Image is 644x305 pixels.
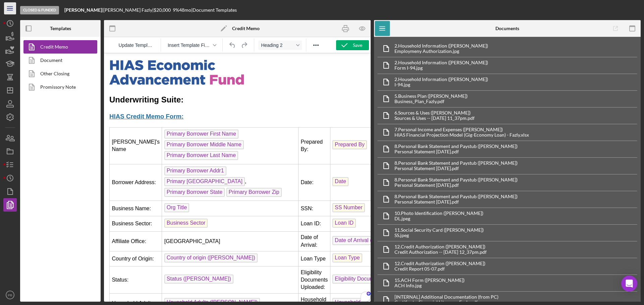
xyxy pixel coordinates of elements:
div: 2. Household Information ([PERSON_NAME]) [394,60,488,65]
button: Reset the template to the current product template value [116,41,157,50]
td: Loan ID: [195,163,226,178]
span: Prepared By [228,87,263,96]
div: $20,000 [154,7,173,13]
div: 8. Personal Bank Statement and Paystub ([PERSON_NAME]) [394,177,518,182]
div: 2. Household Information ([PERSON_NAME]) [394,43,488,49]
a: Other Closing [23,67,94,80]
b: Credit Memo [232,26,260,31]
div: 9 % [173,7,179,13]
div: 2. Household Information ([PERSON_NAME]) [394,77,488,82]
b: Templates [50,26,71,31]
a: Document [23,54,94,67]
td: Business Sector: [6,163,58,178]
div: DL.jpeg [394,216,483,221]
td: Business Name: [6,148,58,163]
span: Household Children ([PERSON_NAME]) [228,245,329,254]
span: Primary Borrower Addr1 [60,113,122,122]
span: Heading 2 [261,43,294,48]
button: PB [3,288,17,302]
div: SS.jpeg [394,233,484,238]
div: 8. Personal Bank Statement and Paystub ([PERSON_NAME]) [394,194,518,199]
div: 48 mo [179,7,191,13]
div: | Document Templates [191,7,237,13]
div: Business_Plan_Fazly.pdf [394,99,468,104]
span: Status ([PERSON_NAME]) [60,221,129,230]
td: Eligibility Documents Uploaded: [195,213,226,240]
button: Insert Template Field [165,41,219,50]
span: Country of origin ([PERSON_NAME]) [60,200,154,209]
span: Date [228,124,245,133]
div: 12. Credit Authorization ([PERSON_NAME]) [394,244,487,249]
td: SSN: [195,148,226,163]
td: Date of Arrival: [195,178,226,198]
div: Sources & Uses -- [DATE] 11_37pm.pdf [394,116,475,121]
td: Affiliate Office: [6,178,58,198]
td: Household Adults: [6,240,58,260]
div: 10. Photo Identification ([PERSON_NAME]) [394,211,483,216]
td: , [58,111,195,148]
div: | [64,7,103,13]
button: Save [336,40,369,50]
div: Employmeny Authorization.jpg [394,49,488,54]
span: Date of Arrival ([PERSON_NAME]) [228,183,316,192]
span: Org Title [60,150,85,159]
span: SS Number [228,150,261,159]
span: Primary [GEOGRAPHIC_DATA] [60,124,141,133]
div: 5. Business Plan ([PERSON_NAME]) [394,93,468,99]
button: Reveal or hide additional toolbar items [310,41,322,50]
div: 8. Personal Bank Statement and Paystub ([PERSON_NAME]) [394,144,518,149]
a: Credit Memo [23,40,94,54]
div: 6. Sources & Uses ([PERSON_NAME]) [394,110,475,116]
td: [GEOGRAPHIC_DATA] [58,178,195,198]
div: HIAS Financial Projection Model (Gig-Economy Loan) - Fazly.xlsx [394,132,529,138]
span: Business Sector [60,165,104,174]
div: 15. ACH Form ([PERSON_NAME]) [394,278,465,283]
span: Update Template [119,43,154,48]
button: Undo [227,41,238,50]
span: Eligibility Documents ([PERSON_NAME]) [228,221,332,230]
b: [PERSON_NAME] [64,7,102,13]
td: Date: [195,111,226,148]
span: Loan Type [228,200,258,209]
span: Household Adults ([PERSON_NAME]) [60,245,156,254]
div: Closed & Funded [20,6,59,14]
button: Format Heading 2 [258,41,302,50]
a: Promissory Note [23,80,94,94]
iframe: Rich Text Area [104,53,371,302]
div: ACH Info.jpg [394,283,465,288]
text: PB [8,293,12,297]
div: Form I-94.jpg [394,65,488,71]
div: Credit Report 05-07.pdf [394,266,485,272]
b: Documents [495,26,519,31]
td: Prepared By: [195,74,226,111]
span: Insert Template Field [168,43,211,48]
div: Personal Statement [DATE].pdf [394,182,518,188]
div: [INTERNAL] Additional Documentation (from PC) [394,294,498,300]
div: Certificate_Financial Literacy - Fazly.pdf [394,300,498,305]
span: Primary Borrower Zip [122,135,178,144]
div: Open Intercom Messenger [621,276,637,292]
td: Status: [6,213,58,240]
div: I-94.jpg [394,82,488,87]
div: [PERSON_NAME] Fazly | [103,7,154,13]
div: 7. Personal Income and Expenses ([PERSON_NAME]) [394,127,529,132]
span: Loan ID [228,165,252,174]
td: Country of Origin: [6,198,58,213]
td: Borrower Address: [6,111,58,148]
button: Redo [238,41,250,50]
div: Personal Statement [DATE].pdf [394,166,518,171]
td: Loan Type [195,198,226,213]
div: Credit Authorization -- [DATE] 12_37pm.pdf [394,249,487,255]
div: 11. Social Security Card ([PERSON_NAME]) [394,227,484,233]
td: Household Children: [195,240,226,260]
div: Personal Statement [DATE].pdf [394,199,518,205]
div: 8. Personal Bank Statement and Paystub ([PERSON_NAME]) [394,160,518,166]
span: Primary Borrower State [60,135,121,144]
